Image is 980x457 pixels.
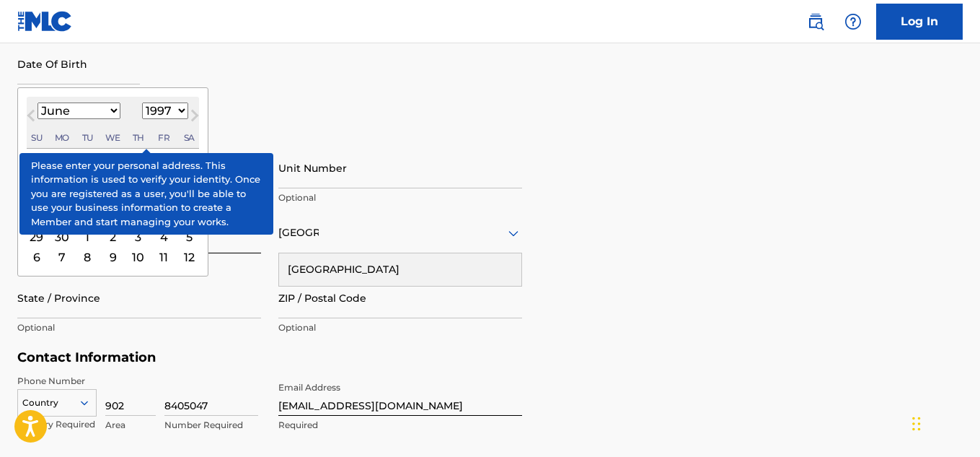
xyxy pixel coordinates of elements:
div: Choose Wednesday, July 2nd, 1997 [105,229,122,246]
div: Choose Wednesday, June 18th, 1997 [105,189,122,206]
div: Choose Monday, July 7th, 1997 [53,248,71,266]
div: Choose Thursday, July 3rd, 1997 [130,229,147,246]
p: Optional [278,321,522,334]
div: Choose Tuesday, June 10th, 1997 [79,170,96,187]
div: Wednesday [105,129,122,147]
div: Thursday [130,129,147,147]
a: Log In [876,4,963,40]
p: Required [278,419,522,432]
div: Monday [53,129,71,147]
div: Choose Sunday, June 1st, 1997 [28,149,45,167]
p: Optional [278,191,522,204]
div: Choose Thursday, June 12th, 1997 [130,170,147,187]
div: Choose Tuesday, June 24th, 1997 [79,209,96,226]
iframe: Chat Widget [908,388,980,457]
p: Country Required [17,418,97,431]
div: Choose Wednesday, June 25th, 1997 [105,209,122,226]
div: Choose Monday, June 23rd, 1997 [53,209,71,226]
div: Choose Tuesday, June 3rd, 1997 [79,149,96,167]
div: Month June, 1997 [27,149,199,267]
div: Choose Saturday, June 7th, 1997 [180,149,198,167]
div: Choose Wednesday, June 4th, 1997 [105,149,122,167]
button: Previous Month [19,107,43,130]
p: Optional [17,321,261,334]
div: Choose Monday, June 2nd, 1997 [53,149,71,167]
h5: Contact Information [17,349,522,366]
div: Choose Tuesday, June 17th, 1997 [79,189,96,206]
div: Choose Thursday, June 19th, 1997 [130,189,147,206]
div: Choose Friday, June 27th, 1997 [155,209,172,226]
div: Choose Friday, July 11th, 1997 [155,248,172,266]
div: Choose Monday, June 30th, 1997 [53,229,71,246]
div: Choose Saturday, June 14th, 1997 [180,170,198,187]
div: Sunday [28,129,45,147]
div: Choose Sunday, June 22nd, 1997 [28,209,45,226]
div: Saturday [180,129,198,147]
div: Choose Saturday, June 28th, 1997 [180,209,198,226]
div: [GEOGRAPHIC_DATA] [279,253,521,286]
div: Tuesday [79,129,96,147]
div: Choose Thursday, June 26th, 1997 [130,209,147,226]
div: Choose Friday, June 13th, 1997 [155,170,172,187]
p: Number Required [164,419,258,432]
div: Choose Monday, June 9th, 1997 [53,170,71,187]
div: Help [839,7,868,36]
div: Choose Wednesday, June 11th, 1997 [105,170,122,187]
div: Choose Monday, June 16th, 1997 [53,189,71,206]
div: Friday [155,129,172,147]
div: Choose Sunday, July 6th, 1997 [28,248,45,266]
a: Public Search [801,7,830,36]
h5: Personal Address [17,131,963,148]
div: Choose Friday, June 20th, 1997 [155,189,172,206]
p: Area [105,419,156,432]
button: Next Month [183,107,206,130]
img: MLC Logo [17,11,73,32]
img: help [844,13,862,30]
div: Choose Sunday, June 15th, 1997 [28,189,45,206]
div: Choose Date [17,87,208,277]
div: Choose Saturday, July 12th, 1997 [180,248,198,266]
div: Choose Tuesday, July 1st, 1997 [79,229,96,246]
div: Drag [912,402,921,445]
div: Choose Thursday, June 5th, 1997 [130,149,147,167]
div: Choose Friday, July 4th, 1997 [155,229,172,246]
div: Choose Friday, June 6th, 1997 [155,149,172,167]
div: Choose Wednesday, July 9th, 1997 [105,248,122,266]
div: Choose Saturday, July 5th, 1997 [180,229,198,246]
img: search [807,13,824,30]
div: Choose Tuesday, July 8th, 1997 [79,248,96,266]
div: Choose Thursday, July 10th, 1997 [130,248,147,266]
div: Choose Sunday, June 8th, 1997 [28,170,45,187]
div: Choose Saturday, June 21st, 1997 [180,189,198,206]
div: Choose Sunday, June 29th, 1997 [28,229,45,246]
